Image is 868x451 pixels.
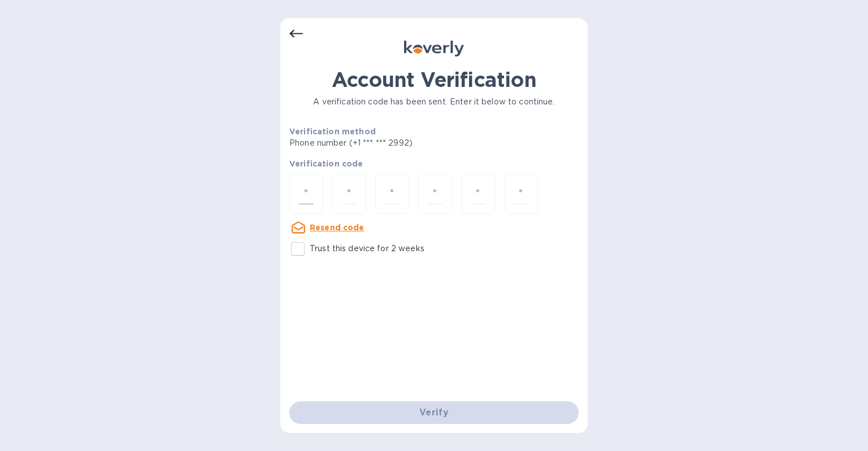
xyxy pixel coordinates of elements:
[310,243,424,255] p: Trust this device for 2 weeks
[289,127,376,136] b: Verification method
[289,68,579,91] h1: Account Verification
[289,137,499,149] p: Phone number (+1 *** *** 2992)
[289,158,579,169] p: Verification code
[310,223,364,232] u: Resend code
[289,96,579,108] p: A verification code has been sent. Enter it below to continue.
